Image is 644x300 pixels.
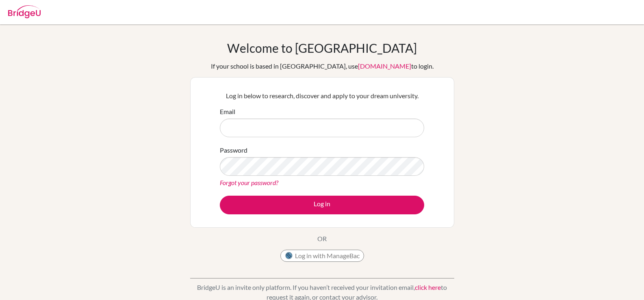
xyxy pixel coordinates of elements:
a: click here [415,283,441,291]
label: Password [220,145,247,155]
p: Log in below to research, discover and apply to your dream university. [220,91,424,101]
div: If your school is based in [GEOGRAPHIC_DATA], use to login. [211,61,434,71]
a: [DOMAIN_NAME] [358,62,411,70]
p: OR [317,234,327,244]
a: Forgot your password? [220,179,278,186]
img: Bridge-U [8,5,41,18]
label: Email [220,107,235,117]
button: Log in with ManageBac [280,250,364,262]
h1: Welcome to [GEOGRAPHIC_DATA] [227,41,417,55]
button: Log in [220,196,424,214]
